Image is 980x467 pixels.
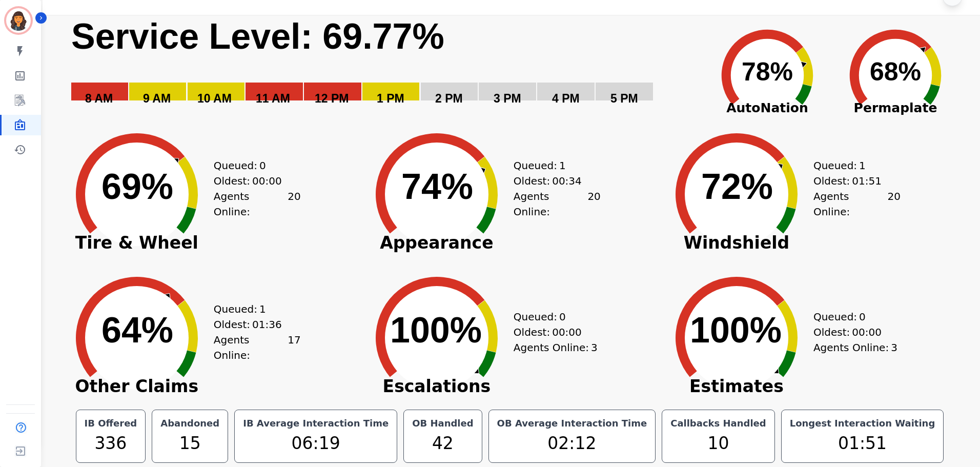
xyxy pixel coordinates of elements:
[101,167,173,207] text: 69%
[660,238,813,248] span: Windshield
[158,416,221,431] div: Abandoned
[813,189,901,219] div: Agents Online:
[214,158,291,173] div: Queued:
[859,309,866,324] span: 0
[259,158,266,173] span: 0
[788,416,937,431] div: Longest Interaction Waiting
[870,57,921,86] text: 68%
[610,92,638,105] text: 5 PM
[703,98,831,118] span: AutoNation
[101,310,173,350] text: 64%
[813,324,890,340] div: Oldest:
[241,416,391,431] div: IB Average Interaction Time
[495,431,649,456] div: 02:12
[401,167,473,207] text: 74%
[552,324,582,340] span: 00:00
[668,431,768,456] div: 10
[891,340,897,355] span: 3
[410,416,475,431] div: OB Handled
[83,431,139,456] div: 336
[315,92,349,105] text: 12 PM
[83,416,139,431] div: IB Offered
[143,92,171,105] text: 9 AM
[813,173,890,189] div: Oldest:
[587,189,600,219] span: 20
[742,57,793,86] text: 78%
[360,381,514,392] span: Escalations
[410,431,475,456] div: 42
[494,92,521,105] text: 3 PM
[377,92,404,105] text: 1 PM
[852,324,882,340] span: 00:00
[85,92,113,105] text: 8 AM
[214,332,301,363] div: Agents Online:
[70,15,701,120] svg: Service Level: 0%
[214,301,291,317] div: Queued:
[514,173,590,189] div: Oldest:
[214,189,301,219] div: Agents Online:
[514,309,590,324] div: Queued:
[60,238,214,248] span: Tire & Wheel
[514,158,590,173] div: Queued:
[831,98,959,118] span: Permaplate
[788,431,937,456] div: 01:51
[552,92,580,105] text: 4 PM
[390,310,482,350] text: 100%
[197,92,232,105] text: 10 AM
[158,431,221,456] div: 15
[288,332,300,363] span: 17
[256,92,290,105] text: 11 AM
[252,173,282,189] span: 00:00
[660,381,813,392] span: Estimates
[288,189,300,219] span: 20
[859,158,866,173] span: 1
[71,16,444,56] text: Service Level: 69.77%
[514,189,601,219] div: Agents Online:
[813,158,890,173] div: Queued:
[495,416,649,431] div: OB Average Interaction Time
[552,173,582,189] span: 00:34
[259,301,266,317] span: 1
[813,309,890,324] div: Queued:
[60,381,214,392] span: Other Claims
[6,8,31,33] img: Bordered avatar
[360,238,514,248] span: Appearance
[813,340,901,355] div: Agents Online:
[214,317,291,332] div: Oldest:
[559,158,566,173] span: 1
[514,324,590,340] div: Oldest:
[241,431,391,456] div: 06:19
[887,189,900,219] span: 20
[214,173,291,189] div: Oldest:
[668,416,768,431] div: Callbacks Handled
[701,167,773,207] text: 72%
[690,310,782,350] text: 100%
[435,92,463,105] text: 2 PM
[852,173,882,189] span: 01:51
[559,309,566,324] span: 0
[514,340,601,355] div: Agents Online:
[591,340,598,355] span: 3
[252,317,282,332] span: 01:36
